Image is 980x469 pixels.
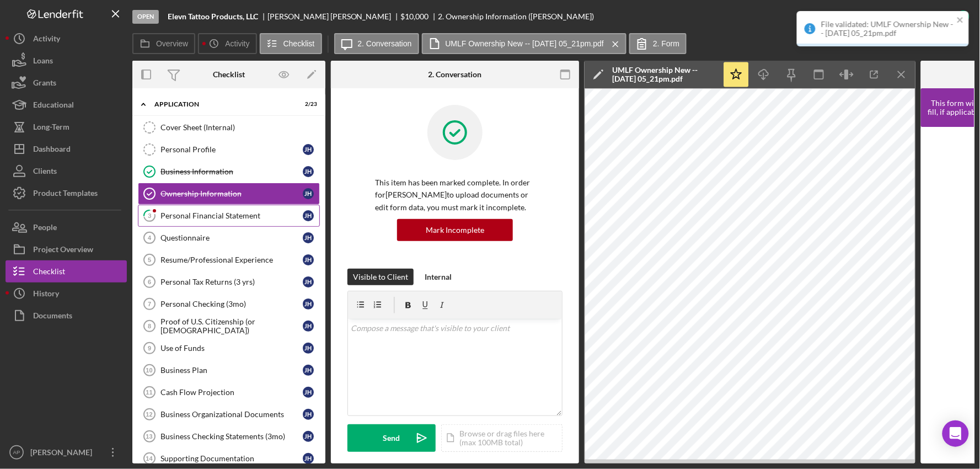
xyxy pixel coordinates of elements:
div: Cover Sheet (Internal) [160,123,319,132]
button: Internal [419,269,457,285]
div: [PERSON_NAME] [28,441,99,466]
div: J H [303,144,314,155]
label: Activity [225,39,249,48]
button: Checklist [6,260,127,283]
div: Clients [33,160,57,185]
a: 4QuestionnaireJH [138,227,320,249]
button: Loans [6,50,127,72]
tspan: 11 [146,389,152,396]
div: Product Templates [33,182,98,207]
label: UMLF Ownership New -- [DATE] 05_21pm.pdf [446,39,604,48]
a: 5Resume/Professional ExperienceJH [138,249,320,271]
div: Checklist [213,70,245,79]
label: 2. Form [653,39,679,48]
a: Business InformationJH [138,161,320,183]
div: Send [383,424,400,452]
div: Dashboard [33,138,71,163]
div: J H [303,409,314,420]
a: Long-Term [6,116,127,138]
div: Use of Funds [160,344,303,353]
div: Resume/Professional Experience [160,255,303,264]
div: 2. Conversation [429,70,482,79]
div: Personal Checking (3mo) [160,300,303,308]
a: 12Business Organizational DocumentsJH [138,403,320,425]
div: File validated: UMLF Ownership New -- [DATE] 05_21pm.pdf [821,20,954,38]
tspan: 3 [148,212,151,219]
div: Educational [33,94,74,119]
tspan: 7 [148,301,151,307]
div: Supporting Documentation [160,454,303,463]
div: J H [303,365,314,376]
div: J H [303,321,314,332]
div: J H [303,431,314,442]
div: 2 / 23 [297,101,317,108]
div: Questionnaire [160,233,303,242]
tspan: 8 [148,323,151,329]
button: Send [347,424,436,452]
a: Grants [6,72,127,94]
button: Educational [6,94,127,116]
tspan: 4 [148,234,152,241]
button: 2. Conversation [334,33,419,54]
button: History [6,283,127,305]
div: J H [303,166,314,177]
a: 6Personal Tax Returns (3 yrs)JH [138,271,320,293]
button: close [957,15,965,26]
div: Grants [33,72,56,97]
label: Overview [156,39,188,48]
button: Project Overview [6,238,127,260]
button: Activity [198,33,256,54]
div: Documents [33,305,72,329]
button: Activity [6,28,127,50]
tspan: 9 [148,345,151,351]
label: Checklist [283,39,315,48]
div: Proof of U.S. Citizenship (or [DEMOGRAPHIC_DATA]) [160,317,303,335]
div: J H [303,210,314,221]
button: UMLF Ownership New -- [DATE] 05_21pm.pdf [422,33,627,54]
a: Cover Sheet (Internal) [138,116,320,138]
div: Business Checking Statements (3mo) [160,432,303,441]
label: 2. Conversation [358,39,412,48]
button: Documents [6,305,127,327]
button: Checklist [260,33,322,54]
div: Long-Term [33,116,69,141]
a: 8Proof of U.S. Citizenship (or [DEMOGRAPHIC_DATA])JH [138,315,320,337]
p: This item has been marked complete. In order for [PERSON_NAME] to upload documents or edit form d... [375,177,535,214]
a: 11Cash Flow ProjectionJH [138,381,320,403]
div: Application [154,101,290,108]
div: Open Intercom Messenger [942,420,969,447]
button: Dashboard [6,138,127,160]
tspan: 13 [146,433,152,440]
button: Clients [6,160,127,182]
a: Product Templates [6,182,127,204]
button: People [6,216,127,238]
tspan: 6 [148,279,151,285]
button: 2. Form [629,33,687,54]
div: Cash Flow Projection [160,388,303,397]
div: J H [303,299,314,310]
div: J H [303,343,314,354]
div: Business Organizational Documents [160,410,303,419]
tspan: 14 [146,455,153,462]
div: Business Plan [160,366,303,375]
div: UMLF Ownership New -- [DATE] 05_21pm.pdf [612,66,717,83]
button: Mark Incomplete [397,219,513,241]
div: Project Overview [33,238,93,263]
a: 9Use of FundsJH [138,337,320,359]
div: Business Information [160,167,303,176]
div: J H [303,254,314,265]
a: 10Business PlanJH [138,359,320,381]
button: Overview [132,33,195,54]
div: People [33,216,57,241]
div: Checklist [33,260,65,285]
div: Personal Tax Returns (3 yrs) [160,278,303,286]
text: AP [13,450,20,456]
